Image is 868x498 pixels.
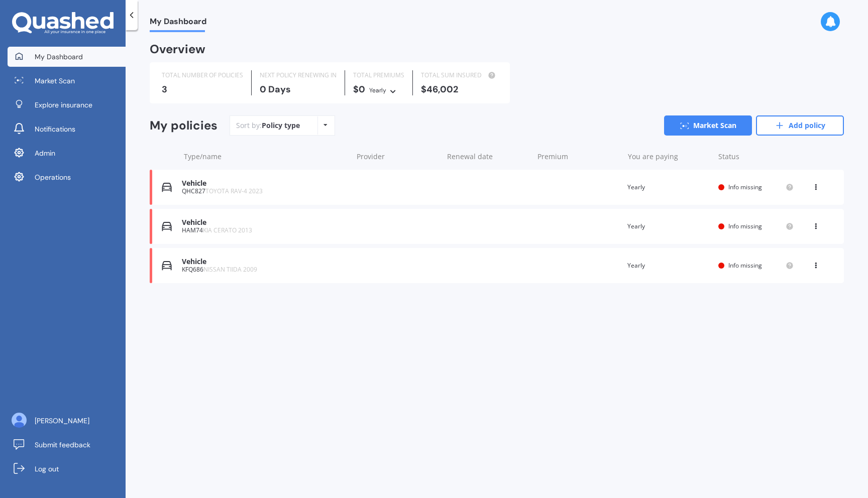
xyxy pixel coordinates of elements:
[182,227,347,234] div: HAM74
[162,182,172,192] img: Vehicle
[35,76,75,86] span: Market Scan
[8,95,126,115] a: Explore insurance
[756,115,844,136] a: Add policy
[184,152,349,162] div: Type/name
[8,143,126,163] a: Admin
[162,70,243,80] div: TOTAL NUMBER OF POLICIES
[203,265,257,274] span: NISSAN TIIDA 2009
[353,70,404,80] div: TOTAL PREMIUMS
[357,152,439,162] div: Provider
[421,84,498,94] div: $46,002
[369,85,386,95] div: Yearly
[150,17,206,30] span: My Dashboard
[162,261,172,271] img: Vehicle
[421,70,498,80] div: TOTAL SUM INSURED
[35,464,59,474] span: Log out
[8,119,126,139] a: Notifications
[628,152,710,162] div: You are paying
[182,179,347,188] div: Vehicle
[35,172,71,182] span: Operations
[260,84,337,94] div: 0 Days
[35,148,55,158] span: Admin
[205,187,263,195] span: TOYOTA RAV-4 2023
[8,435,126,455] a: Submit feedback
[236,120,300,131] div: Sort by:
[728,183,762,191] span: Info missing
[35,100,92,110] span: Explore insurance
[8,71,126,91] a: Market Scan
[162,221,172,231] img: Vehicle
[8,411,126,431] a: [PERSON_NAME]
[150,118,218,133] div: My policies
[8,167,126,187] a: Operations
[35,124,75,134] span: Notifications
[664,115,752,136] a: Market Scan
[8,459,126,479] a: Log out
[35,416,89,426] span: [PERSON_NAME]
[728,261,762,270] span: Info missing
[182,218,347,227] div: Vehicle
[718,152,794,162] div: Status
[627,261,710,271] div: Yearly
[35,440,90,450] span: Submit feedback
[260,70,337,80] div: NEXT POLICY RENEWING IN
[182,188,347,195] div: QHC827
[162,84,243,94] div: 3
[12,413,27,428] img: ALV-UjU6YHOUIM1AGx_4vxbOkaOq-1eqc8a3URkVIJkc_iWYmQ98kTe7fc9QMVOBV43MoXmOPfWPN7JjnmUwLuIGKVePaQgPQ...
[150,44,205,54] div: Overview
[353,84,404,95] div: $0
[182,258,347,266] div: Vehicle
[8,47,126,67] a: My Dashboard
[182,266,347,273] div: KFQ686
[203,226,252,234] span: KIA CERATO 2013
[35,52,83,62] span: My Dashboard
[627,182,710,192] div: Yearly
[447,152,529,162] div: Renewal date
[728,222,762,230] span: Info missing
[537,152,620,162] div: Premium
[627,221,710,231] div: Yearly
[262,120,300,131] div: Policy type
